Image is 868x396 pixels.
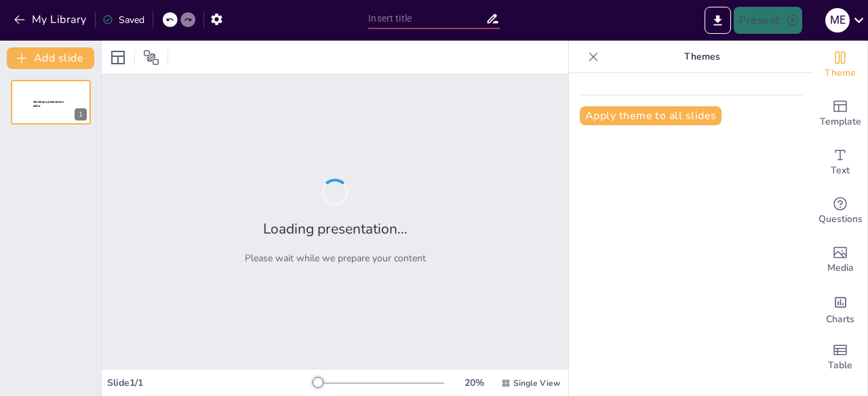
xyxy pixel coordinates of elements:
span: Theme [825,66,856,81]
span: Single View [513,378,560,389]
span: Media [827,261,854,276]
div: Add a table [813,333,867,382]
div: Saved [102,14,144,26]
div: Change the overall theme [813,41,867,89]
div: Get real-time input from your audience [813,187,867,236]
span: Charts [826,312,854,327]
div: M E [825,8,850,32]
span: Template [820,114,861,129]
div: Add charts and graphs [813,284,867,333]
span: Sendsteps presentation editor [33,100,64,108]
p: Please wait while we prepare your content [245,252,426,265]
button: Present [734,7,802,34]
button: My Library [10,9,92,30]
span: Table [828,358,852,373]
div: Add text boxes [813,138,867,187]
h2: Loading presentation... [263,219,408,238]
span: Position [143,49,159,66]
div: 1 [11,80,91,125]
p: Themes [604,41,800,73]
div: Slide 1 / 1 [107,376,314,389]
div: Add ready made slides [813,89,867,138]
div: Add images, graphics, shapes or video [813,236,867,284]
div: 1 [75,108,87,120]
button: M E [825,7,850,34]
button: Export to PowerPoint [705,7,731,34]
div: 20 % [458,376,490,389]
span: Questions [818,212,863,227]
button: Add slide [7,47,94,69]
span: Text [831,163,850,178]
div: Layout [107,47,129,68]
input: Insert title [368,9,485,28]
button: Apply theme to all slides [580,106,722,125]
